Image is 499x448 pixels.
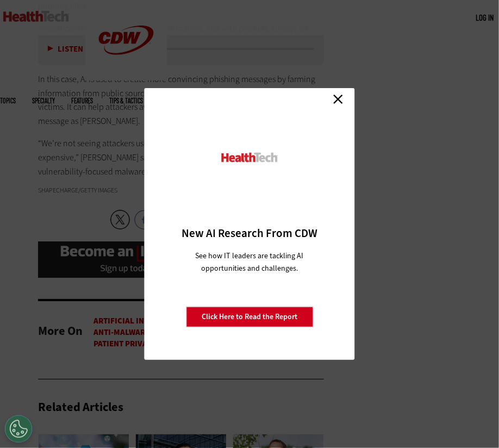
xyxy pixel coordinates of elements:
img: HealthTech_0.png [220,152,279,163]
a: Close [330,91,346,107]
button: Open Preferences [5,415,32,443]
p: See how IT leaders are tackling AI opportunities and challenges. [183,250,317,275]
a: Click Here to Read the Report [186,307,313,327]
div: Cookies Settings [5,415,32,443]
h3: New AI Research From CDW [164,226,336,241]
